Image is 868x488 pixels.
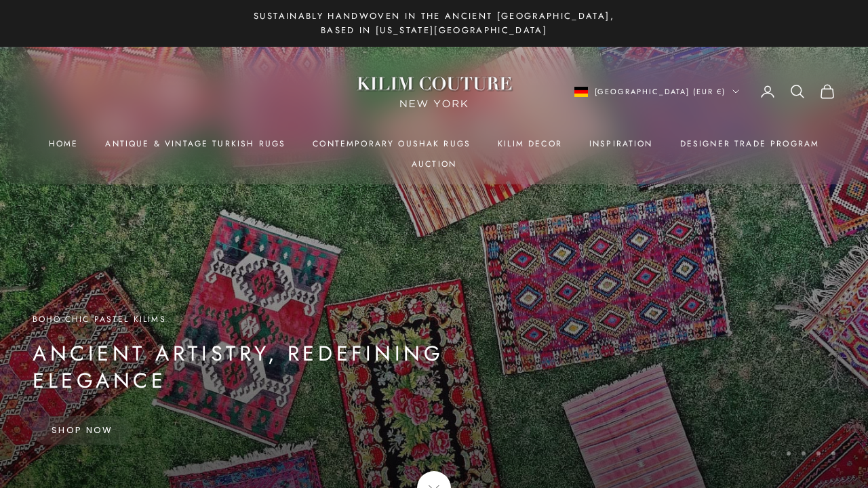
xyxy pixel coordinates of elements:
a: Home [49,137,79,150]
button: Change country or currency [574,85,740,98]
p: Boho-Chic Pastel Kilims [33,312,561,326]
img: Germany [574,87,588,97]
a: Auction [412,157,456,171]
span: [GEOGRAPHIC_DATA] (EUR €) [595,85,726,98]
p: Sustainably Handwoven in the Ancient [GEOGRAPHIC_DATA], Based in [US_STATE][GEOGRAPHIC_DATA] [244,9,624,38]
nav: Primary navigation [33,137,835,171]
a: Antique & Vintage Turkish Rugs [105,137,285,150]
p: Ancient Artistry, Redefining Elegance [33,340,561,394]
summary: Kilim Decor [498,137,562,150]
a: Designer Trade Program [680,137,820,150]
a: Inspiration [589,137,653,150]
a: Contemporary Oushak Rugs [313,137,471,150]
nav: Secondary navigation [574,83,836,100]
a: Shop Now [33,416,132,445]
